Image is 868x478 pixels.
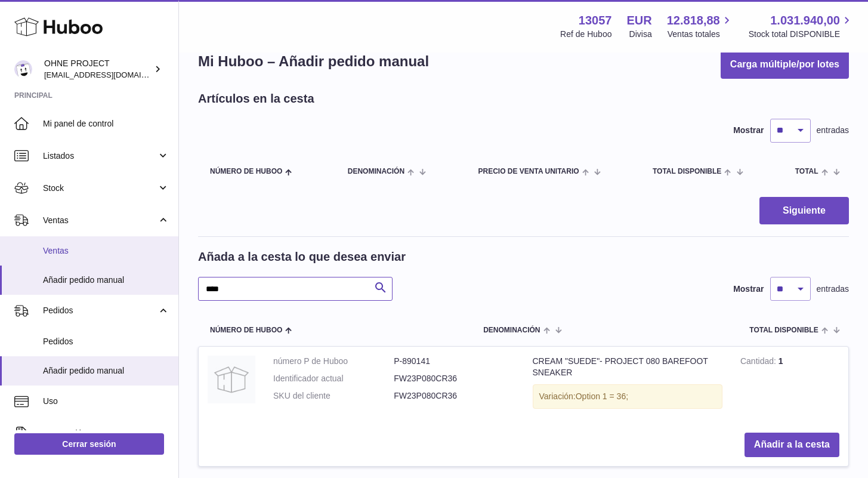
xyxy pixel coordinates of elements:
[210,168,282,175] span: Número de Huboo
[749,326,818,334] span: Total DISPONIBLE
[43,336,169,347] span: Pedidos
[43,118,169,129] span: Mi panel de control
[208,356,255,403] img: CREAM "SUEDE"- PROJECT 080 BAREFOOT SNEAKER
[653,168,721,175] span: Total DISPONIBLE
[14,433,164,455] a: Cerrar sesión
[394,390,514,402] dd: FW23P080CR36
[667,13,720,29] span: 12.818,88
[668,29,734,40] span: Ventas totales
[43,275,169,286] span: Añadir pedido manual
[560,29,611,40] div: Ref de Huboo
[524,347,731,424] td: CREAM "SUEDE"- PROJECT 080 BAREFOOT SNEAKER
[817,283,849,295] span: entradas
[740,356,779,369] strong: Cantidad
[43,215,157,226] span: Ventas
[273,373,394,384] dt: Identificador actual
[43,305,157,316] span: Pedidos
[43,396,169,407] span: Uso
[629,29,652,40] div: Divisa
[43,428,157,439] span: Facturación y pagos
[483,326,540,334] span: Denominación
[198,52,429,71] h1: Mi Huboo – Añadir pedido manual
[43,150,157,162] span: Listados
[348,168,404,175] span: Denominación
[478,168,579,175] span: Precio de venta unitario
[533,384,722,409] div: Variación:
[667,13,734,40] a: 12.818,88 Ventas totales
[198,91,314,107] h2: Artículos en la cesta
[733,283,764,295] label: Mostrar
[44,58,152,81] div: OHNE PROJECT
[731,347,848,424] td: 1
[721,51,849,79] button: Carga múltiple/por lotes
[576,391,628,401] span: Option 1 = 36;
[14,60,32,78] img: support@ohneproject.com
[44,70,175,79] span: [EMAIL_ADDRESS][DOMAIN_NAME]
[198,249,406,265] h2: Añada a la cesta lo que desea enviar
[626,13,651,29] strong: EUR
[273,356,394,367] dt: número P de Huboo
[43,183,157,194] span: Stock
[210,326,282,334] span: Número de Huboo
[43,245,169,257] span: Ventas
[770,13,840,29] span: 1.031.940,00
[817,125,849,136] span: entradas
[759,197,849,225] button: Siguiente
[749,13,854,40] a: 1.031.940,00 Stock total DISPONIBLE
[579,13,612,29] strong: 13057
[795,168,818,175] span: Total
[394,373,514,384] dd: FW23P080CR36
[745,433,839,457] button: Añadir a la cesta
[394,356,514,367] dd: P-890141
[733,125,764,136] label: Mostrar
[749,29,854,40] span: Stock total DISPONIBLE
[273,390,394,402] dt: SKU del cliente
[43,365,169,377] span: Añadir pedido manual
